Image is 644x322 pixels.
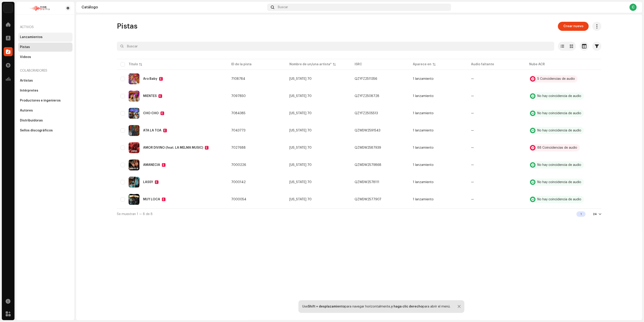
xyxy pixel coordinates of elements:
div: QZWDW2587939 [355,146,381,149]
div: [US_STATE] 70 [289,77,312,80]
div: No hay coincidencia de audio [537,112,581,115]
span: Montana 70 [289,146,348,149]
span: Montana 70 [289,77,348,80]
div: 1 lanzamiento [413,163,434,167]
span: 1 lanzamiento [413,77,464,80]
div: QZWDW2577907 [355,198,382,201]
div: E [161,111,164,115]
re-m-nav-item: Pistas [18,43,72,52]
img: 8587b220-31d9-4655-87d0-770377e984ac [129,160,139,170]
strong: y haga clic derecho [391,305,423,308]
div: 24 [593,212,597,216]
re-a-table-badge: — [471,198,522,201]
div: 1 lanzamiento [413,129,434,132]
img: 72978e40-25f6-4d30-9a34-2b78cc5477d8 [129,108,139,119]
span: 7000142 [231,181,246,184]
div: Pistas [20,45,30,49]
img: 506e0b3b-7343-4804-91b3-fe0772f9b4d6 [129,73,139,84]
div: MUY LOCA [143,198,160,201]
div: Título [129,62,138,67]
div: ATA LA TOA [143,129,161,132]
img: 92c51b26-f3b3-4d99-9555-c96e13471950 [129,177,139,188]
img: 9323ac29-6568-4296-b2fb-eab98ec0f498 [129,91,139,102]
div: QZYFZ2511356 [355,77,377,80]
re-a-table-badge: — [471,94,522,98]
div: No hay coincidencia de audio [537,198,581,201]
input: Buscar [117,42,554,51]
re-m-nav-item: Artistas [18,76,72,85]
div: AMOR DIVINO (feat. LA MELMA MUSIC) [143,146,203,149]
div: Use para navegar horizontalmente, para abrir el menú. [302,305,450,308]
img: 99f30673-371c-4140-a6a0-3d30e9a4138d [129,125,139,136]
re-a-table-badge: — [471,129,522,132]
re-m-nav-item: Autores [18,106,72,115]
div: 1 lanzamiento [413,77,434,80]
div: 1 lanzamiento [413,198,434,201]
re-a-table-badge: — [471,112,522,115]
div: Lanzamientos [20,35,43,39]
div: No hay coincidencia de audio [537,163,581,167]
div: E [162,163,166,167]
div: 5 Coincidencias de audio [537,77,575,80]
div: CHO CHO [143,112,159,115]
div: Videos [20,55,31,59]
re-m-nav-item: Lanzamientos [18,33,72,42]
div: 88 Coincidencias de audio [537,146,577,149]
strong: Shift + desplazamiento [308,305,345,308]
span: Montana 70 [289,163,348,167]
re-m-nav-item: Videos [18,53,72,62]
re-m-nav-item: Sellos discográficos [18,126,72,135]
re-a-table-badge: — [471,163,522,167]
span: 1 lanzamiento [413,163,464,167]
div: LASSY [143,181,153,184]
span: Buscar [278,5,288,9]
img: efe17899-e597-4c86-b47f-de2678312cfe [4,4,13,13]
span: Se muestran 1 — 8 de 8 [117,213,153,216]
div: MIENTES [143,94,157,98]
span: 1 lanzamiento [413,146,464,149]
div: QZWDW2578111 [355,181,380,184]
div: No hay coincidencia de audio [537,94,581,98]
span: 7027688 [231,146,246,149]
re-a-nav-header: Colaboradores [18,65,72,76]
div: No hay coincidencia de audio [537,129,581,132]
div: [US_STATE] 70 [289,146,312,149]
span: Montana 70 [289,94,348,98]
div: Productores e ingenieros [20,99,61,102]
img: 5b278a08-93b7-45c6-a514-91eaad229b1d [129,142,139,153]
span: 7000054 [231,198,246,201]
div: AMANECIA [143,163,160,167]
re-a-nav-header: Activos [18,22,72,33]
div: E [159,77,163,81]
div: Autores [20,109,33,112]
span: Crear nuevo [563,22,583,31]
div: No hay coincidencia de audio [537,181,581,184]
div: Catálogo [82,5,265,9]
span: 1 lanzamiento [413,129,464,132]
div: 1 lanzamiento [413,94,434,98]
img: 420a3d0c-a4fa-4e3a-b09d-d621be0c8e98 [20,5,58,11]
div: [US_STATE] 70 [289,129,312,132]
span: 7097850 [231,94,246,98]
div: Distribuidoras [20,119,43,122]
re-a-table-badge: — [471,181,522,184]
span: 7000226 [231,163,246,167]
div: [US_STATE] 70 [289,163,312,167]
span: 7084385 [231,112,245,115]
span: 1 lanzamiento [413,181,464,184]
div: 1 [577,211,586,217]
div: E [205,146,209,150]
span: Montana 70 [289,129,348,132]
re-m-nav-item: Productores e ingenieros [18,96,72,105]
re-m-nav-item: Distribuidoras [18,116,72,125]
div: [US_STATE] 70 [289,94,312,98]
span: 7108784 [231,77,245,80]
div: E [159,94,162,98]
div: Aro Baby [143,77,157,80]
div: E [163,129,167,132]
span: 1 lanzamiento [413,112,464,115]
re-m-nav-item: Intérpretes [18,86,72,95]
re-a-table-badge: — [471,77,522,80]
